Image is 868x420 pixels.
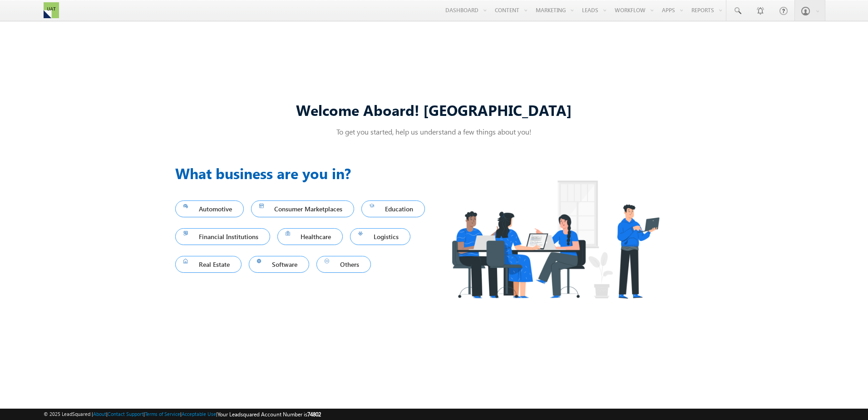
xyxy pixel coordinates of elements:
p: To get you started, help us understand a few things about you! [175,127,693,136]
span: Software [257,258,301,270]
span: Automotive [183,203,236,215]
h3: What business are you in? [175,162,434,184]
a: Acceptable Use [182,411,216,417]
span: Consumer Marketplaces [259,203,346,215]
span: 74802 [307,411,321,418]
span: Logistics [358,230,402,243]
a: Terms of Service [145,411,180,417]
span: Real Estate [183,258,233,270]
img: Industry.png [434,162,676,316]
span: Your Leadsquared Account Number is [217,411,321,418]
span: © 2025 LeadSquared | | | | | [44,410,321,419]
a: Contact Support [108,411,143,417]
span: Others [325,258,363,270]
span: Financial Institutions [183,230,262,243]
img: Custom Logo [44,2,59,18]
div: Welcome Aboard! [GEOGRAPHIC_DATA] [175,100,693,120]
span: Healthcare [286,230,335,243]
a: About [93,411,106,417]
span: Education [370,203,417,215]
